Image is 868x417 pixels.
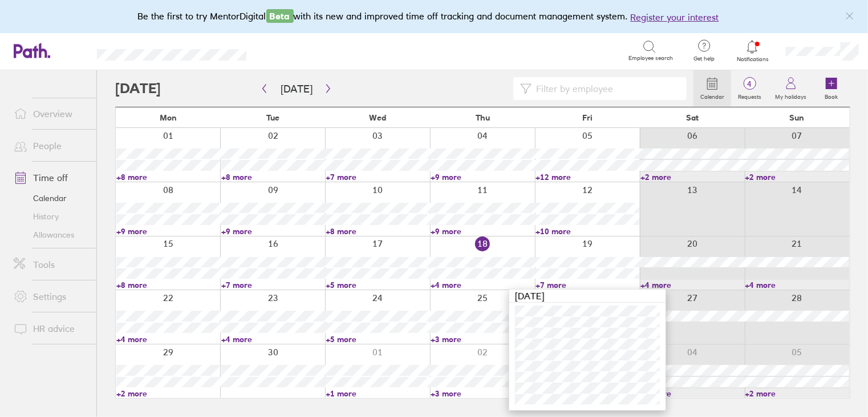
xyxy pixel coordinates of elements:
[266,9,294,23] span: Beta
[431,280,534,290] a: +4 more
[790,113,805,122] span: Sun
[160,113,177,122] span: Mon
[326,334,430,344] a: +5 more
[369,113,386,122] span: Wed
[138,9,731,24] div: Be the first to try MentorDigital with its new and improved time off tracking and document manage...
[277,45,306,55] div: Search
[116,280,220,290] a: +8 more
[640,388,744,399] a: +2 more
[221,280,325,290] a: +7 more
[731,70,768,107] a: 4Requests
[536,280,639,290] a: +7 more
[5,317,96,340] a: HR advice
[640,280,744,290] a: +4 more
[221,172,325,182] a: +8 more
[631,10,719,24] button: Register your interest
[731,90,768,101] label: Requests
[326,226,430,236] a: +8 more
[431,172,534,182] a: +9 more
[768,70,813,107] a: My holidays
[5,226,96,244] a: Allowances
[326,172,430,182] a: +7 more
[116,388,220,399] a: +2 more
[813,70,850,107] a: Book
[266,113,279,122] span: Tue
[5,285,96,308] a: Settings
[532,78,680,99] input: Filter by employee
[5,207,96,226] a: History
[745,280,849,290] a: +4 more
[476,113,490,122] span: Thu
[745,388,849,399] a: +2 more
[536,226,639,236] a: +10 more
[5,166,96,189] a: Time off
[628,55,673,62] span: Employee search
[686,113,699,122] span: Sat
[582,113,593,122] span: Fri
[116,334,220,344] a: +4 more
[5,253,96,276] a: Tools
[734,39,771,63] a: Notifications
[431,334,534,344] a: +3 more
[536,172,639,182] a: +12 more
[640,172,744,182] a: +2 more
[818,90,845,101] label: Book
[116,226,220,236] a: +9 more
[693,90,731,101] label: Calendar
[221,226,325,236] a: +9 more
[116,172,220,182] a: +8 more
[326,280,430,290] a: +5 more
[271,79,322,98] button: [DATE]
[731,79,768,89] span: 4
[221,334,325,344] a: +4 more
[768,90,813,101] label: My holidays
[431,226,534,236] a: +9 more
[431,388,534,399] a: +3 more
[5,134,96,157] a: People
[5,102,96,125] a: Overview
[509,290,666,303] div: [DATE]
[5,189,96,207] a: Calendar
[693,70,731,107] a: Calendar
[686,55,723,62] span: Get help
[734,56,771,63] span: Notifications
[745,172,849,182] a: +2 more
[326,388,430,399] a: +1 more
